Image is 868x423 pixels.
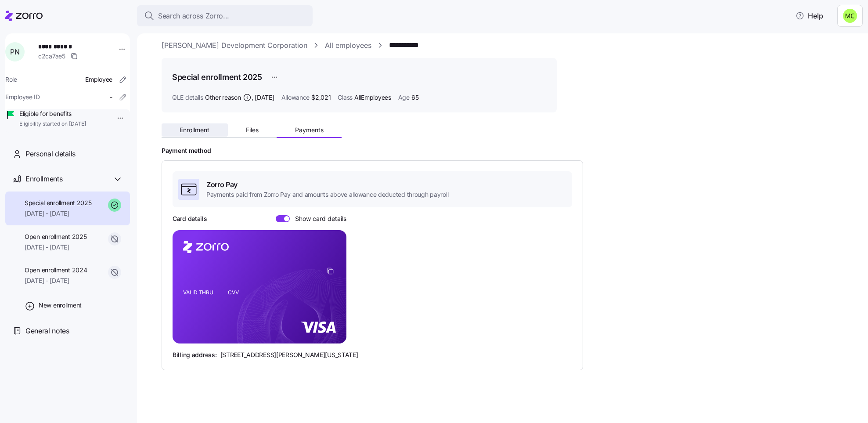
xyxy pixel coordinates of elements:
span: Special enrollment 2025 [25,199,92,207]
a: All employees [325,40,371,51]
span: Enrollments [25,174,62,184]
span: Payments paid from Zorro Pay and amounts above allowance deducted through payroll [206,190,448,199]
span: Open enrollment 2024 [25,266,87,275]
span: Billing address: [173,351,217,359]
span: New enrollment [39,301,82,310]
span: [DATE] [255,93,274,102]
span: [DATE] - [DATE] [25,243,86,252]
span: Other reason , [205,93,274,102]
span: Open enrollment 2025 [25,232,86,241]
span: Personal details [25,148,76,159]
span: QLE details [172,93,203,102]
h1: Special enrollment 2025 [172,72,262,83]
span: Search across Zorro... [158,11,229,22]
button: copy-to-clipboard [326,267,334,275]
span: Age [398,93,410,102]
span: Zorro Pay [206,179,448,190]
span: Enrollment [180,127,209,133]
span: [DATE] - [DATE] [25,209,92,218]
tspan: CVV [228,289,239,296]
span: $2,021 [311,93,331,102]
span: [STREET_ADDRESS][PERSON_NAME][US_STATE] [220,351,358,359]
span: Role [5,75,17,84]
h2: Payment method [162,147,856,155]
span: - [110,93,112,101]
span: Help [796,11,823,21]
span: c2ca7ae5 [38,52,65,61]
span: Employee ID [5,93,40,101]
tspan: VALID THRU [183,289,213,296]
button: Search across Zorro... [137,5,313,26]
button: Help [789,7,830,25]
img: fb6fbd1e9160ef83da3948286d18e3ea [843,9,857,23]
span: General notes [25,325,69,336]
span: 65 [411,93,418,102]
span: P N [10,48,19,55]
span: Eligibility started on [DATE] [19,120,86,128]
span: Show card details [290,215,346,222]
span: Eligible for benefits [19,109,86,118]
span: Files [246,127,259,133]
span: Payments [295,127,324,133]
span: AllEmployees [354,93,391,102]
h3: Card details [173,214,207,223]
span: Allowance [281,93,310,102]
span: Class [338,93,353,102]
a: [PERSON_NAME] Development Corporation [162,40,307,51]
span: [DATE] - [DATE] [25,276,87,285]
span: Employee [85,75,112,84]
